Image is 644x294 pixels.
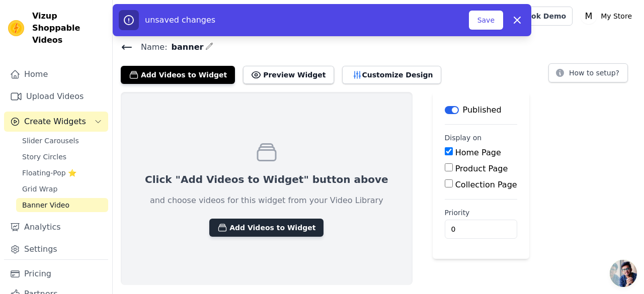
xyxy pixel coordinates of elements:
[168,41,204,53] span: banner
[4,217,108,237] a: Analytics
[445,133,482,143] legend: Display on
[150,194,383,207] p: and choose videos for this widget from your Video Library
[22,200,69,210] span: Banner Video
[463,104,502,116] p: Published
[548,63,628,82] button: How to setup?
[133,41,168,53] span: Name:
[16,182,108,196] a: Grid Wrap
[469,11,503,30] button: Save
[4,239,108,259] a: Settings
[209,219,324,237] button: Add Videos to Widget
[16,166,108,180] a: Floating-Pop ⭐
[342,66,441,84] button: Customize Design
[4,86,108,107] a: Upload Videos
[4,264,108,284] a: Pricing
[4,64,108,84] a: Home
[610,260,637,287] a: Open chat
[4,112,108,132] button: Create Widgets
[16,134,108,148] a: Slider Carousels
[145,172,388,186] p: Click "Add Videos to Widget" button above
[22,184,57,194] span: Grid Wrap
[121,66,235,84] button: Add Videos to Widget
[24,116,86,128] span: Create Widgets
[22,168,76,178] span: Floating-Pop ⭐
[548,70,628,80] a: How to setup?
[205,40,213,54] div: Edit Name
[455,180,517,189] label: Collection Page
[22,152,66,162] span: Story Circles
[455,148,501,157] label: Home Page
[145,15,215,25] span: unsaved changes
[455,164,508,173] label: Product Page
[243,66,334,84] button: Preview Widget
[16,150,108,164] a: Story Circles
[22,136,79,146] span: Slider Carousels
[445,208,517,218] label: Priority
[16,198,108,212] a: Banner Video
